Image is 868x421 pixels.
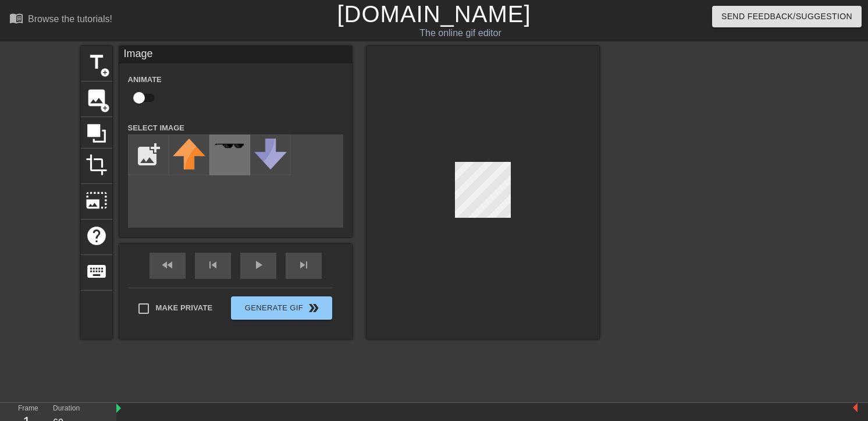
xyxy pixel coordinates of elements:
img: downvote.png [254,139,287,169]
span: help [86,225,108,247]
button: Send Feedback/Suggestion [712,6,862,27]
img: bound-end.png [853,403,858,412]
button: Generate Gif [231,296,332,320]
span: photo_size_select_large [86,189,108,211]
div: The online gif editor [295,26,625,40]
label: Select Image [128,122,185,134]
span: menu_book [9,11,23,25]
span: Generate Gif [236,301,327,315]
span: fast_rewind [161,258,175,272]
a: Browse the tutorials! [9,11,112,29]
span: keyboard [86,260,108,282]
img: deal-with-it.png [214,143,246,149]
span: add_circle [100,68,110,77]
span: play_arrow [251,258,265,272]
div: Browse the tutorials! [28,14,112,24]
img: upvote.png [173,139,205,169]
span: Send Feedback/Suggestion [721,9,852,24]
span: skip_previous [206,258,220,272]
div: Image [119,46,352,63]
span: double_arrow [307,301,321,315]
span: add_circle [100,103,110,113]
label: Duration [53,405,80,412]
a: [DOMAIN_NAME] [337,1,531,27]
span: skip_next [297,258,311,272]
span: image [86,87,108,109]
span: title [86,51,108,73]
span: Make Private [156,302,213,314]
span: crop [86,154,108,176]
label: Animate [128,74,162,86]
